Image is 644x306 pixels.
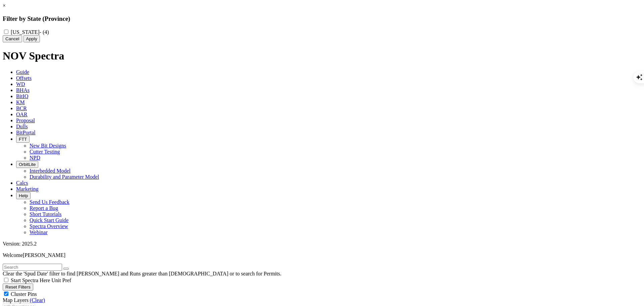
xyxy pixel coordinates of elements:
span: WD [16,81,25,87]
span: Calcs [16,180,28,186]
div: Version: 2025.2 [3,241,641,247]
button: Cancel [3,35,22,42]
span: Offsets [16,75,32,81]
p: Welcome [3,252,641,258]
a: Cutter Testing [30,149,60,155]
a: Durability and Parameter Model [30,174,99,180]
span: FTT [19,137,27,142]
a: New Bit Designs [30,143,66,148]
span: Proposal [16,118,35,123]
span: OrbitLite [19,162,36,167]
a: Spectra Overview [30,223,68,229]
a: Short Tutorials [30,211,62,217]
span: Guide [16,69,29,75]
button: Apply [23,35,40,42]
h1: NOV Spectra [3,50,641,62]
span: - (4) [40,29,49,35]
span: Start Spectra Here [11,277,50,283]
span: Help [19,193,28,198]
input: Search [3,264,62,271]
a: Send Us Feedback [30,199,69,205]
a: NPD [30,155,40,161]
span: BitIQ [16,93,28,99]
span: BHAs [16,87,30,93]
span: Cluster Pins [11,291,37,297]
span: Marketing [16,186,39,192]
span: KM [16,99,25,105]
h3: Filter by State (Province) [3,15,641,23]
a: Report a Bug [30,205,58,211]
span: BCR [16,105,27,111]
a: Quick Start Guide [30,217,68,223]
span: Dulls [16,124,28,129]
span: Clear the 'Spud Date' filter to find [PERSON_NAME] and Runs greater than [DEMOGRAPHIC_DATA] or to... [3,271,281,276]
a: Interbedded Model [30,168,70,174]
a: × [3,3,6,8]
span: Unit Pref [51,277,71,283]
span: [PERSON_NAME] [23,252,65,258]
a: (Clear) [30,297,45,303]
label: [US_STATE] [11,29,49,35]
button: Reset Filters [3,283,33,291]
span: BitPortal [16,130,36,135]
span: OAR [16,112,28,117]
span: Map Layers [3,297,29,303]
a: Webinar [30,229,48,235]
